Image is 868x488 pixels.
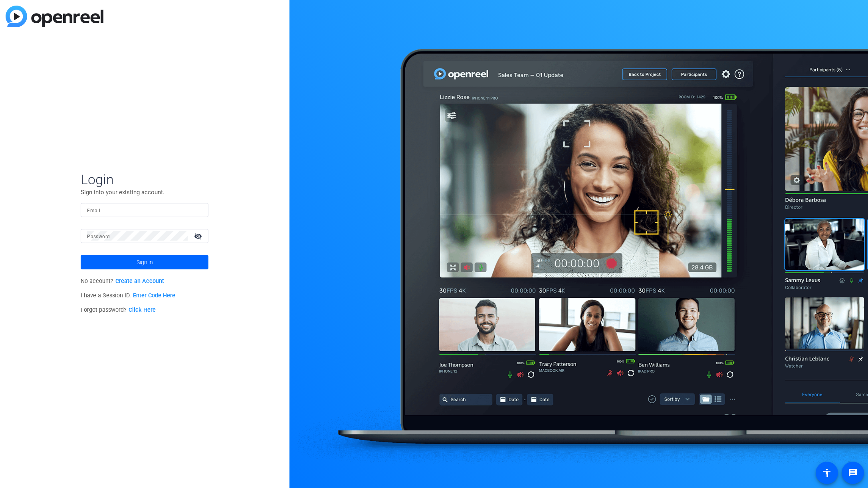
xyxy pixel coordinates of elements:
[848,468,858,478] mat-icon: message
[115,278,164,285] a: Create an Account
[129,307,156,313] a: Click Here
[81,188,208,197] p: Sign into your existing account.
[81,307,156,313] span: Forgot password?
[133,292,175,299] a: Enter Code Here
[189,230,208,242] mat-icon: visibility_off
[81,292,175,299] span: I have a Session ID.
[137,252,153,272] span: Sign in
[81,278,164,285] span: No account?
[81,255,208,269] button: Sign in
[87,205,202,215] input: Enter Email Address
[87,208,100,213] mat-label: Email
[81,171,208,188] span: Login
[87,234,110,239] mat-label: Password
[822,468,832,478] mat-icon: accessibility
[6,6,103,27] img: blue-gradient.svg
